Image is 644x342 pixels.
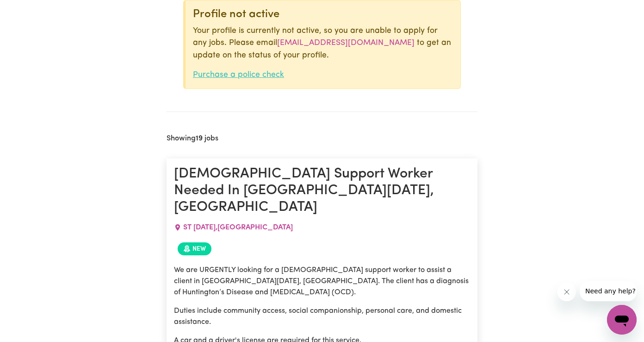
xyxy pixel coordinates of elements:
[277,39,415,47] a: [EMAIL_ADDRESS][DOMAIN_NAME]
[193,25,453,62] p: Your profile is currently not active, so you are unable to apply for any jobs. Please email to ge...
[196,135,203,142] b: 19
[193,8,453,21] div: Profile not active
[183,224,293,231] span: ST [DATE] , [GEOGRAPHIC_DATA]
[174,305,470,328] p: Duties include community access, social companionship, personal care, and domestic assistance.
[174,265,470,298] p: We are URGENTLY looking for a [DEMOGRAPHIC_DATA] support worker to assist a client in [GEOGRAPHIC...
[167,134,218,143] h2: Showing jobs
[178,242,211,255] span: Job posted within the last 30 days
[193,71,284,79] a: Purchase a police check
[580,281,637,301] iframe: Message from company
[607,305,637,335] iframe: Button to launch messaging window
[174,166,470,216] h1: [DEMOGRAPHIC_DATA] Support Worker Needed In [GEOGRAPHIC_DATA][DATE], [GEOGRAPHIC_DATA]
[557,283,576,301] iframe: Close message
